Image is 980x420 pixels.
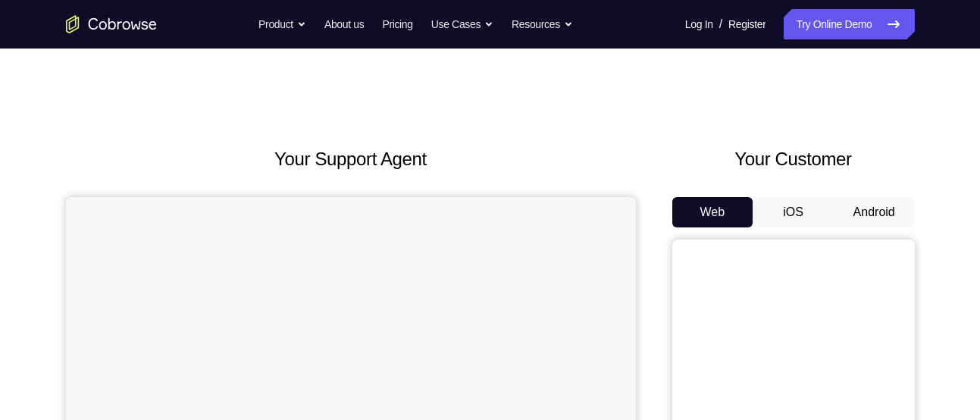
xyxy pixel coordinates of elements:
a: Try Online Demo [784,9,914,39]
a: Register [728,9,766,39]
button: Android [834,197,915,227]
a: About us [324,9,364,39]
h2: Your Support Agent [66,146,636,173]
button: Web [672,197,753,227]
span: / [719,15,722,33]
button: Use Cases [431,9,493,39]
a: Go to the home page [66,15,157,33]
button: iOS [753,197,834,227]
h2: Your Customer [672,146,915,173]
a: Log In [685,9,713,39]
button: Product [258,9,306,39]
a: Pricing [382,9,412,39]
button: Resources [512,9,573,39]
